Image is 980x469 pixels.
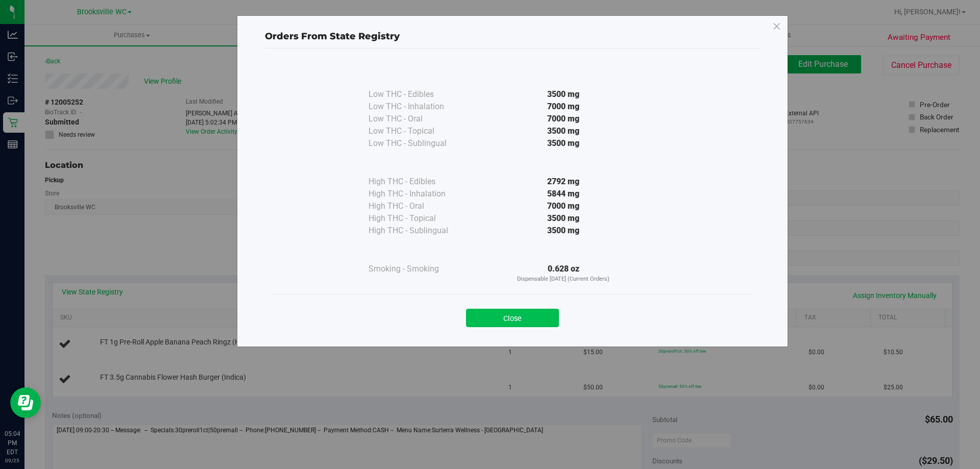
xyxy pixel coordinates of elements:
[471,263,656,284] div: 0.628 oz
[369,176,471,188] div: High THC - Edibles
[471,212,656,225] div: 3500 mg
[369,137,471,150] div: Low THC - Sublingual
[471,137,656,150] div: 3500 mg
[471,225,656,237] div: 3500 mg
[471,125,656,137] div: 3500 mg
[471,188,656,200] div: 5844 mg
[369,101,471,113] div: Low THC - Inhalation
[466,309,559,327] button: Close
[369,212,471,225] div: High THC - Topical
[369,188,471,200] div: High THC - Inhalation
[265,31,400,42] span: Orders From State Registry
[471,113,656,125] div: 7000 mg
[369,88,471,101] div: Low THC - Edibles
[369,200,471,212] div: High THC - Oral
[471,275,656,284] p: Dispensable [DATE] (Current Orders)
[10,387,41,418] iframe: Resource center
[369,263,471,275] div: Smoking - Smoking
[369,225,471,237] div: High THC - Sublingual
[471,101,656,113] div: 7000 mg
[369,125,471,137] div: Low THC - Topical
[471,176,656,188] div: 2792 mg
[369,113,471,125] div: Low THC - Oral
[471,200,656,212] div: 7000 mg
[471,88,656,101] div: 3500 mg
